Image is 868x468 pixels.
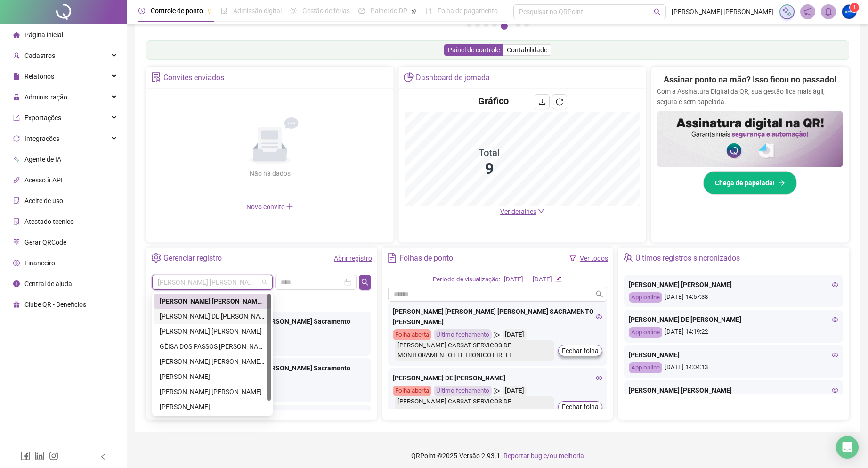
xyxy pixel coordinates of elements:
[782,7,792,17] img: sparkle-icon.fc2bf0ac1784a2077858766a79e2daf3.svg
[154,324,271,339] div: FERNANDA OLIVEIRA VIRGENS DA SILVA
[24,301,86,308] span: Clube QR - Beneficios
[629,327,838,338] div: [DATE] 14:19:22
[163,70,224,86] div: Convites enviados
[334,255,372,262] a: Abrir registro
[438,7,498,15] span: Folha de pagamento
[13,177,20,183] span: api
[160,296,265,306] div: [PERSON_NAME] [PERSON_NAME] [PERSON_NAME] SACRAMENTO [PERSON_NAME]
[484,23,488,27] button: 3
[596,313,602,320] span: eye
[158,275,267,289] span: ANA PAULA JESUS SACRAMENTO NASCIMENTO
[654,8,661,16] span: search
[246,203,293,211] span: Novo convite
[24,238,66,246] span: Gerar QRCode
[100,453,106,460] span: left
[478,94,509,107] h4: Gráfico
[160,311,265,321] div: [PERSON_NAME] DE [PERSON_NAME]
[154,369,271,384] div: SILVANA RIBEIRO DA COSTA
[657,111,843,167] img: banner%2F02c71560-61a6-44d4-94b9-c8ab97240462.png
[395,396,554,417] div: [PERSON_NAME] CARSAT SERVICOS DE MONITORAMENTO ELETRONICO EIRELI
[623,253,633,263] span: team
[358,8,365,14] span: dashboard
[556,98,563,106] span: reload
[49,451,58,460] span: instagram
[501,23,508,30] button: 5
[533,275,552,285] div: [DATE]
[629,292,662,303] div: App online
[13,73,20,80] span: file
[13,135,20,142] span: sync
[629,350,838,360] div: [PERSON_NAME]
[227,168,313,179] div: Não há dados
[13,115,20,121] span: export
[24,52,55,59] span: Cadastros
[13,94,20,100] span: lock
[824,8,833,16] span: bell
[494,329,500,340] span: send
[221,8,227,14] span: file-done
[672,7,774,17] span: [PERSON_NAME] [PERSON_NAME]
[13,52,20,59] span: user-add
[24,114,61,122] span: Exportações
[558,401,602,412] button: Fechar folha
[35,451,44,460] span: linkedin
[160,371,265,382] div: [PERSON_NAME]
[459,452,480,460] span: Versão
[562,402,599,412] span: Fechar folha
[504,275,523,285] div: [DATE]
[13,32,20,38] span: home
[24,280,72,287] span: Central de ajuda
[154,384,271,399] div: TAIS OLIVEIRA DAMASCENO
[24,259,55,267] span: Financeiro
[524,23,529,27] button: 7
[151,7,203,15] span: Controle de ponto
[433,275,500,285] div: Período de visualização:
[715,178,775,188] span: Chega de papelada!
[207,8,212,14] span: pushpin
[556,276,562,282] span: edit
[507,46,547,54] span: Contabilidade
[371,7,407,15] span: Painel do DP
[24,176,63,184] span: Acesso à API
[13,280,20,287] span: info-circle
[500,208,536,215] span: Ver detalhes
[629,385,838,395] div: [PERSON_NAME] [PERSON_NAME]
[558,345,602,356] button: Fechar folha
[154,339,271,354] div: GÊISA DOS PASSOS ARAÚJO
[527,275,529,285] div: -
[361,279,369,286] span: search
[160,402,265,412] div: [PERSON_NAME]
[657,86,843,107] p: Com a Assinatura Digital da QR, sua gestão fica mais ágil, segura e sem papelada.
[163,250,222,266] div: Gerenciar registro
[160,356,265,367] div: [PERSON_NAME] [PERSON_NAME] LIMA
[290,8,297,14] span: sun
[467,23,471,27] button: 1
[475,23,480,27] button: 2
[779,180,785,186] span: arrow-right
[393,306,602,327] div: [PERSON_NAME] [PERSON_NAME] [PERSON_NAME] SACRAMENTO [PERSON_NAME]
[842,5,856,19] img: 52457
[151,72,161,82] span: solution
[138,8,145,14] span: clock-circle
[425,8,432,14] span: book
[404,72,414,82] span: pie-chart
[803,8,812,16] span: notification
[151,253,161,263] span: setting
[160,326,265,337] div: [PERSON_NAME] [PERSON_NAME]
[13,260,20,266] span: dollar
[387,253,397,263] span: file-text
[393,329,431,340] div: Folha aberta
[160,341,265,352] div: GÊISA DOS PASSOS [PERSON_NAME]
[160,386,265,397] div: [PERSON_NAME] [PERSON_NAME]
[836,436,859,459] div: Open Intercom Messenger
[393,373,602,383] div: [PERSON_NAME] DE [PERSON_NAME]
[629,362,662,373] div: App online
[233,7,282,15] span: Admissão digital
[503,386,527,396] div: [DATE]
[562,345,599,356] span: Fechar folha
[21,451,30,460] span: facebook
[24,197,63,205] span: Aceite de uso
[850,3,859,12] sup: Atualize o seu contato no menu Meus Dados
[580,255,608,262] a: Ver todos
[411,8,417,14] span: pushpin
